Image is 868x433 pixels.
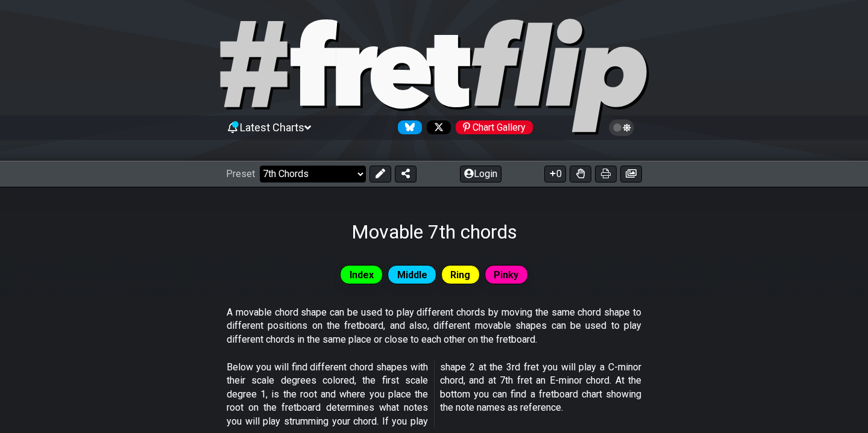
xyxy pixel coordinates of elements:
button: Share Preset [395,166,417,182]
button: Login [460,166,502,182]
div: Chart Gallery [456,120,533,134]
span: Ring [450,266,470,284]
span: Latest Charts [240,121,304,134]
a: #fretflip at Pinterest [451,120,533,134]
select: Preset [260,166,366,182]
span: Pinky [494,266,518,284]
button: Edit Preset [370,166,391,182]
button: Print [595,166,617,182]
p: A movable chord shape can be used to play different chords by moving the same chord shape to diff... [227,306,641,346]
button: Toggle Dexterity for all fretkits [570,166,591,182]
p: Below you will find different chord shapes with their scale degrees colored, the first scale degr... [227,361,641,428]
span: Toggle light / dark theme [615,122,629,133]
h1: Movable 7th chords [351,220,517,243]
span: Preset [226,168,255,179]
span: Middle [397,266,427,284]
span: Index [350,266,374,284]
a: Follow #fretflip at X [422,120,451,134]
a: Follow #fretflip at Bluesky [393,120,422,134]
button: 0 [544,166,566,182]
button: Create image [620,166,642,182]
